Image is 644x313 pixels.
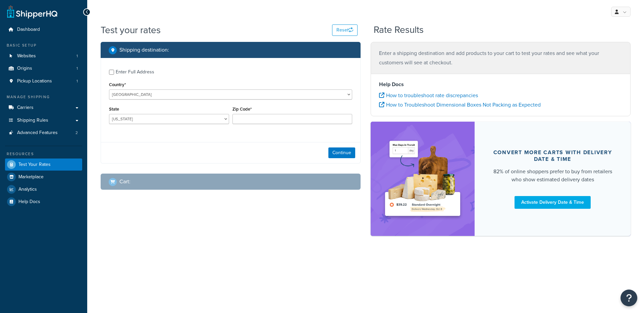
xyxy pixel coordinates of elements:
a: Carriers [5,102,82,114]
span: Shipping Rules [17,118,48,123]
div: Manage Shipping [5,94,82,100]
div: Basic Setup [5,43,82,48]
a: Test Your Rates [5,159,82,171]
span: Websites [17,53,36,59]
span: Advanced Features [17,130,58,136]
button: Reset [332,24,358,36]
label: Zip Code* [232,107,252,112]
span: 1 [76,53,78,59]
div: 82% of online shoppers prefer to buy from retailers who show estimated delivery dates [491,168,614,184]
a: Advanced Features2 [5,127,82,139]
span: Carriers [17,105,34,111]
a: Marketplace [5,171,82,183]
div: Resources [5,151,82,157]
button: Open Resource Center [621,290,637,306]
button: Continue [328,147,355,158]
span: Analytics [18,187,37,192]
a: Websites1 [5,50,82,62]
span: Dashboard [17,27,40,33]
li: Origins [5,62,82,75]
li: Pickup Locations [5,75,82,87]
span: Marketplace [18,174,44,180]
span: Help Docs [18,199,40,205]
a: Origins1 [5,62,82,75]
a: Activate Delivery Date & Time [515,196,591,209]
a: Pickup Locations1 [5,75,82,87]
a: Help Docs [5,196,82,208]
h2: Shipping destination : [119,47,169,53]
img: feature-image-ddt-36eae7f7280da8017bfb280eaccd9c446f90b1fe08728e4019434db127062ab4.png [381,132,465,226]
a: Dashboard [5,23,82,36]
label: State [109,107,119,112]
span: Test Your Rates [18,162,51,168]
a: Shipping Rules [5,114,82,127]
span: 1 [76,66,78,71]
span: Origins [17,66,32,71]
a: How to troubleshoot rate discrepancies [379,91,478,99]
span: Pickup Locations [17,78,52,84]
h1: Test your rates [101,23,161,37]
div: Convert more carts with delivery date & time [491,149,614,163]
p: Enter a shipping destination and add products to your cart to test your rates and see what your c... [379,49,622,67]
input: Enter Full Address [109,70,114,75]
h2: Cart : [119,179,130,185]
h4: Help Docs [379,80,622,88]
a: Analytics [5,183,82,195]
li: Websites [5,50,82,62]
h2: Rate Results [374,25,424,35]
span: 2 [75,130,78,136]
a: How to Troubleshoot Dimensional Boxes Not Packing as Expected [379,101,541,109]
div: Enter Full Address [116,67,154,77]
li: Advanced Features [5,127,82,139]
span: 1 [76,78,78,84]
label: Country* [109,82,126,87]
